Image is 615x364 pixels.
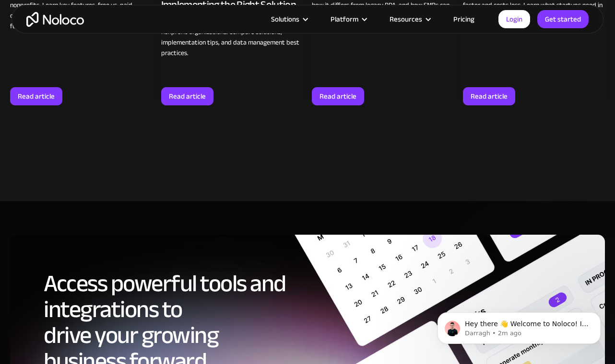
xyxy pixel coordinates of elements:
[161,16,304,58] div: Complete guide to choosing the best database for nonprofit organizations. Compare solutions, impl...
[423,292,615,359] iframe: Intercom notifications message
[26,12,84,27] a: home
[319,90,356,102] div: Read article
[331,13,358,25] div: Platform
[378,13,441,25] div: Resources
[169,90,206,102] div: Read article
[259,13,319,25] div: Solutions
[271,13,299,25] div: Solutions
[498,10,530,28] a: Login
[471,90,508,102] div: Read article
[537,10,589,28] a: Get started
[441,13,486,25] a: Pricing
[390,13,422,25] div: Resources
[319,13,378,25] div: Platform
[18,90,55,102] div: Read article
